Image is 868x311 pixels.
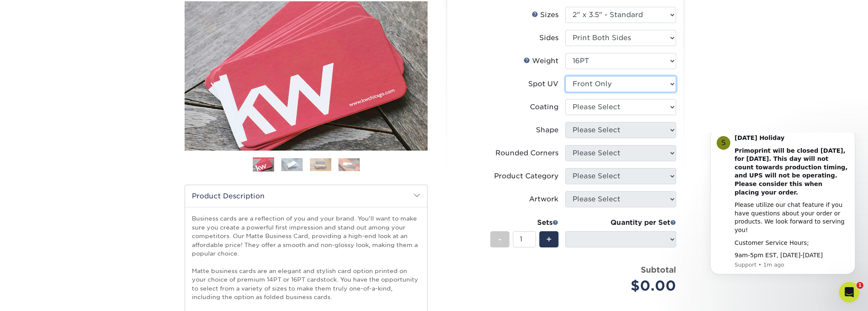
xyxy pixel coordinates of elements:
div: Customer Service Hours; [37,106,151,115]
div: Weight [524,56,558,66]
div: Spot UV [528,79,558,89]
p: Message from Support, sent 1m ago [37,128,151,136]
div: Product Category [494,171,558,181]
b: Primoprint will be closed [DATE], for [DATE]. This day will not count towards production timing, ... [37,15,150,63]
div: Artwork [529,194,558,204]
iframe: Intercom notifications message [697,133,868,288]
span: - [498,233,502,246]
span: + [546,233,552,246]
div: Sides [539,33,558,43]
iframe: Intercom live chat [839,282,859,302]
div: Profile image for Support [19,3,33,17]
img: Business Cards 02 [281,158,303,171]
div: Please utilize our chat feature if you have questions about your order or products. We look forwa... [37,68,151,102]
div: Sizes [532,10,558,20]
img: Business Cards 01 [253,154,274,176]
iframe: Google Customer Reviews [2,285,72,308]
div: $0.00 [572,276,676,296]
div: Quantity per Set [565,218,676,228]
div: 9am-5pm EST, [DATE]-[DATE] [37,119,151,127]
div: Shape [536,125,558,135]
h2: Product Description [185,185,427,207]
div: Sets [490,218,558,228]
span: 1 [856,282,863,289]
div: Rounded Corners [495,148,558,158]
img: Business Cards 03 [310,158,331,171]
img: Business Cards 04 [339,158,360,171]
div: Coating [530,102,558,112]
b: [DATE] Holiday [37,2,87,9]
strong: Subtotal [641,265,676,274]
div: Message content [37,1,151,127]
